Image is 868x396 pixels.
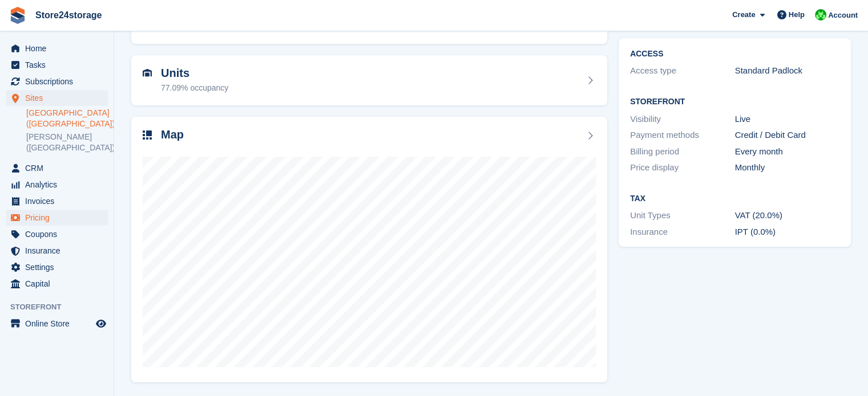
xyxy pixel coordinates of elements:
a: menu [6,259,108,275]
div: Access type [630,64,735,77]
span: Online Store [25,316,94,332]
div: Credit / Debit Card [735,129,840,142]
img: stora-icon-8386f47178a22dfd0bd8f6a31ec36ba5ce8667c1dd55bd0f319d3a0aa187defe.svg [9,7,26,24]
div: Price display [630,161,735,174]
div: Unit Types [630,209,735,222]
h2: Units [161,67,228,80]
a: menu [6,90,108,106]
div: Standard Padlock [735,64,840,77]
span: Insurance [25,243,94,259]
a: Preview store [94,317,108,330]
img: unit-icn-7be61d7bf1b0ce9d3e12c5938cc71ed9869f7b940bace4675aadf7bd6d80202e.svg [143,69,152,77]
a: menu [6,57,108,73]
span: Tasks [25,57,94,73]
span: Coupons [25,226,94,242]
div: Payment methods [630,129,735,142]
a: Map [131,117,607,383]
div: Insurance [630,226,735,239]
a: menu [6,316,108,332]
div: Billing period [630,145,735,158]
img: Tracy Harper [815,9,826,21]
a: Units 77.09% occupancy [131,55,607,105]
div: Visibility [630,113,735,126]
div: Monthly [735,161,840,174]
h2: Map [161,128,184,141]
a: menu [6,276,108,292]
span: Help [789,9,805,21]
a: menu [6,226,108,242]
a: menu [6,243,108,259]
span: CRM [25,160,94,176]
a: menu [6,210,108,226]
a: menu [6,74,108,89]
h2: Tax [630,194,839,203]
a: menu [6,193,108,209]
div: Every month [735,145,840,158]
div: VAT (20.0%) [735,209,840,222]
span: Capital [25,276,94,292]
a: menu [6,177,108,193]
span: Home [25,40,94,56]
span: Pricing [25,210,94,226]
span: Sites [25,90,94,106]
span: Subscriptions [25,74,94,89]
div: 77.09% occupancy [161,82,228,94]
img: map-icn-33ee37083ee616e46c38cad1a60f524a97daa1e2b2c8c0bc3eb3415660979fc1.svg [143,130,152,140]
div: IPT (0.0%) [735,226,840,239]
a: [PERSON_NAME] ([GEOGRAPHIC_DATA]) [26,132,108,153]
h2: ACCESS [630,50,839,59]
a: [GEOGRAPHIC_DATA] ([GEOGRAPHIC_DATA]) [26,108,108,129]
h2: Storefront [630,97,839,107]
span: Create [732,9,755,21]
span: Account [828,10,858,21]
div: Live [735,113,840,126]
a: menu [6,160,108,176]
a: Store24storage [31,6,107,25]
a: menu [6,40,108,56]
span: Analytics [25,177,94,193]
span: Settings [25,259,94,275]
span: Invoices [25,193,94,209]
span: Storefront [10,301,114,313]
